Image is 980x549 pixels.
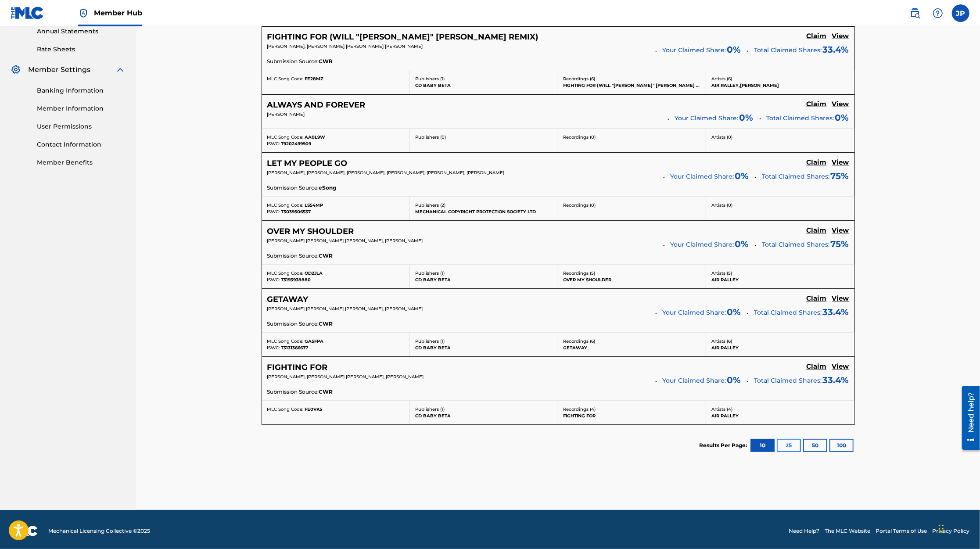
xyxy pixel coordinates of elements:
[711,82,849,89] p: AIR RALLEY,[PERSON_NAME]
[267,345,280,351] span: ISWC:
[564,134,701,140] p: Recordings ( 0 )
[831,237,849,251] span: 75 %
[415,338,553,344] p: Publishers ( 1 )
[415,406,553,413] p: Publishers ( 1 )
[267,388,319,396] span: Submission Source:
[823,43,849,56] span: 33.4 %
[711,75,849,82] p: Artists ( 6 )
[711,344,849,351] p: AIR RALLEY
[671,172,734,181] span: Your Claimed Share:
[835,111,849,124] span: 0%
[663,308,726,317] span: Your Claimed Share:
[663,46,726,55] span: Your Claimed Share:
[564,270,701,276] p: Recordings ( 5 )
[711,202,849,208] p: Artists ( 0 )
[727,373,741,387] span: 0 %
[675,114,739,123] span: Your Claimed Share:
[955,382,980,453] iframe: Resource Center
[267,57,319,65] span: Submission Source:
[832,226,849,235] h5: View
[711,406,849,413] p: Artists ( 4 )
[415,202,553,208] p: Publishers ( 2 )
[415,75,553,82] p: Publishers ( 1 )
[711,276,849,283] p: AIR RALLEY
[727,43,741,56] span: 0 %
[267,202,304,208] span: MLC Song Code:
[78,8,89,18] img: Top Rightsholder
[267,270,304,276] span: MLC Song Code:
[711,134,849,140] p: Artists ( 0 )
[823,373,849,387] span: 33.4 %
[267,170,505,176] span: [PERSON_NAME], [PERSON_NAME], [PERSON_NAME], [PERSON_NAME], [PERSON_NAME], [PERSON_NAME]
[832,294,849,304] a: View
[415,413,553,419] p: CD BABY BETA
[564,344,701,351] p: GETAWAY
[319,57,333,65] span: CWR
[564,338,701,344] p: Recordings ( 6 )
[823,305,849,319] span: 33.4 %
[832,158,849,167] h5: View
[281,345,309,351] span: T3131366677
[267,238,423,244] span: [PERSON_NAME] [PERSON_NAME] [PERSON_NAME], [PERSON_NAME]
[933,8,943,18] img: help
[267,209,280,215] span: ISWC:
[910,8,920,18] img: search
[319,320,333,328] span: CWR
[564,202,701,208] p: Recordings ( 0 )
[37,104,126,113] a: Member Information
[305,202,323,208] span: LS54MP
[415,134,553,140] p: Publishers ( 0 )
[267,406,304,412] span: MLC Song Code:
[305,76,324,82] span: FE28MZ
[267,43,423,49] span: [PERSON_NAME], [PERSON_NAME] [PERSON_NAME] [PERSON_NAME]
[803,439,827,452] button: 50
[415,344,553,351] p: CD BABY BETA
[267,306,423,312] span: [PERSON_NAME] [PERSON_NAME] [PERSON_NAME], [PERSON_NAME]
[663,376,726,385] span: Your Claimed Share:
[777,439,801,452] button: 25
[267,76,304,82] span: MLC Song Code:
[929,4,947,22] div: Help
[267,134,304,140] span: MLC Song Code:
[762,172,830,180] span: Total Claimed Shares:
[832,226,849,236] a: View
[94,8,142,18] span: Member Hub
[267,226,354,237] h5: OVER MY SHOULDER
[281,277,311,283] span: T3193938880
[711,338,849,344] p: Artists ( 6 )
[267,374,424,380] span: [PERSON_NAME], [PERSON_NAME] [PERSON_NAME], [PERSON_NAME]
[735,237,749,251] span: 0 %
[807,294,827,303] h5: Claim
[754,309,822,316] span: Total Claimed Shares:
[267,362,328,373] h5: FIGHTING FOR
[832,362,849,372] a: View
[564,82,701,89] p: FIGHTING FOR (WILL "[PERSON_NAME]" [PERSON_NAME] REMIX)
[832,294,849,303] h5: View
[115,65,126,75] img: expand
[305,406,323,412] span: FE0VK5
[305,270,323,276] span: OD2JLA
[832,100,849,108] h5: View
[832,32,849,42] a: View
[415,270,553,276] p: Publishers ( 1 )
[564,276,701,283] p: OVER MY SHOULDER
[789,527,819,535] a: Need Help?
[767,114,834,123] span: Total Claimed Shares:
[829,439,854,452] button: 100
[319,252,333,260] span: CWR
[564,75,701,82] p: Recordings ( 6 )
[281,209,311,215] span: T3039506537
[939,516,944,542] div: Drag
[754,377,822,384] span: Total Claimed Shares:
[267,252,319,260] span: Submission Source:
[807,32,827,40] h5: Claim
[831,169,849,183] span: 75 %
[711,270,849,276] p: Artists ( 5 )
[711,413,849,419] p: AIR RALLEY
[807,158,827,167] h5: Claim
[415,208,553,215] p: MECHANICAL COPYRIGHT PROTECTION SOCIETY LTD
[832,158,849,168] a: View
[48,527,150,535] span: Mechanical Licensing Collective © 2025
[267,111,305,117] span: [PERSON_NAME]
